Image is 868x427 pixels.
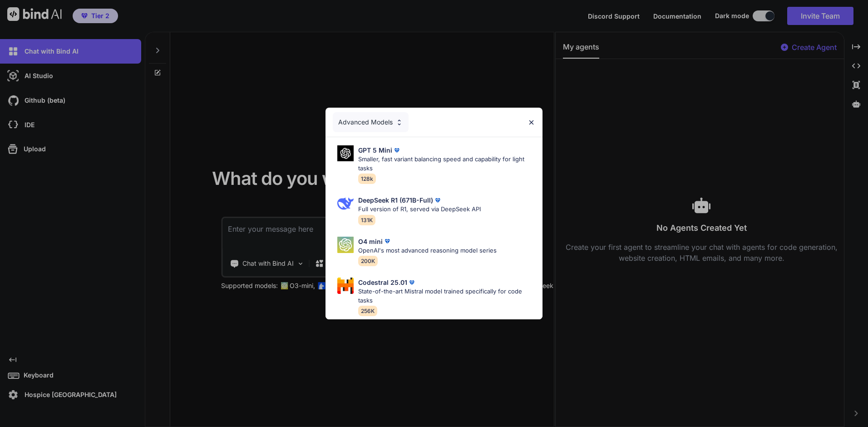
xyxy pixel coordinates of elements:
img: close [528,119,535,126]
img: Pick Models [337,145,354,161]
span: 128k [358,174,376,184]
p: Smaller, fast variant balancing speed and capability for light tasks [358,155,535,173]
img: premium [392,146,401,155]
img: Pick Models [337,195,354,212]
img: premium [433,196,442,205]
img: Pick Models [337,278,354,294]
img: premium [383,237,392,246]
p: GPT 5 Mini [358,145,392,155]
img: Pick Models [395,119,403,126]
div: Advanced Models [333,112,409,132]
p: DeepSeek R1 (671B-Full) [358,195,433,205]
span: 256K [358,306,377,316]
span: 131K [358,215,375,225]
p: OpenAI's most advanced reasoning model series [358,246,497,255]
p: Full version of R1, served via DeepSeek API [358,205,481,214]
img: premium [407,278,416,287]
p: O4 mini [358,237,383,246]
span: 200K [358,256,378,266]
p: Codestral 25.01 [358,278,407,287]
p: State-of-the-art Mistral model trained specifically for code tasks [358,287,535,305]
img: Pick Models [337,237,354,253]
